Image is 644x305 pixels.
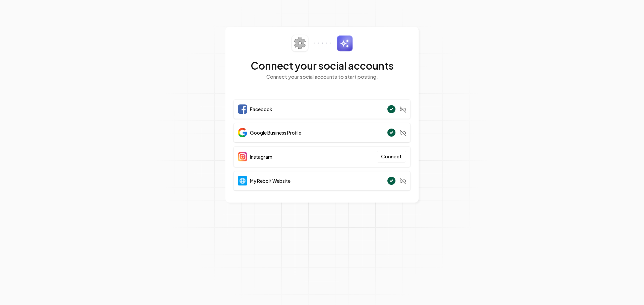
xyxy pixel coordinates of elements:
[233,60,411,72] h2: Connect your social accounts
[238,176,247,185] img: Website
[250,106,272,112] span: Facebook
[238,128,247,137] img: Google
[250,153,272,160] span: Instagram
[336,35,353,52] img: sparkles.svg
[250,177,290,184] span: My Rebolt Website
[238,104,247,114] img: Facebook
[314,43,331,44] img: connector-dots.svg
[377,151,406,163] button: Connect
[250,129,301,136] span: Google Business Profile
[238,152,247,161] img: Instagram
[233,73,411,81] p: Connect your social accounts to start posting.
